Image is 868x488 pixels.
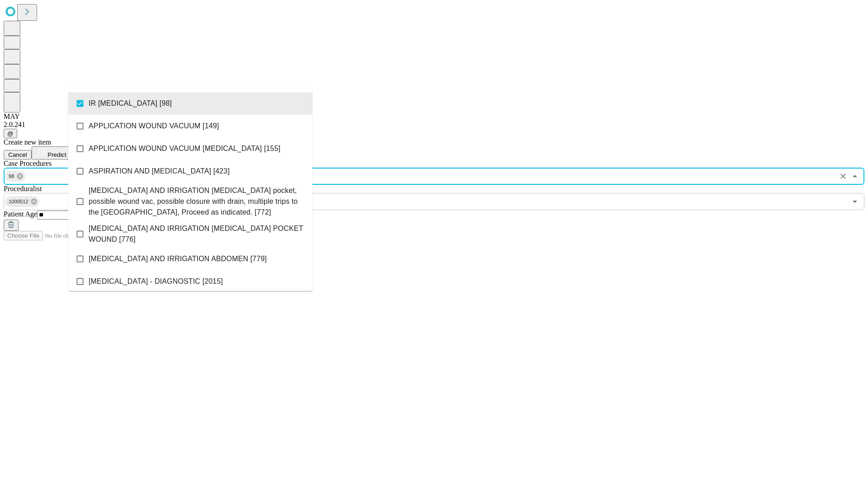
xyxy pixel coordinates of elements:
[5,171,25,182] div: 98
[5,197,32,207] span: 1000512
[89,98,172,109] span: IR [MEDICAL_DATA] [98]
[89,121,219,131] span: APPLICATION WOUND VACUUM [149]
[4,185,42,192] span: Proceduralist
[89,223,305,245] span: [MEDICAL_DATA] AND IRRIGATION [MEDICAL_DATA] POCKET WOUND [776]
[7,130,14,137] span: @
[8,151,27,158] span: Cancel
[4,150,32,160] button: Cancel
[89,253,267,264] span: [MEDICAL_DATA] AND IRRIGATION ABDOMEN [779]
[89,276,223,287] span: [MEDICAL_DATA] - DIAGNOSTIC [2015]
[4,121,864,129] div: 2.0.241
[89,166,230,177] span: ASPIRATION AND [MEDICAL_DATA] [423]
[32,146,73,160] button: Predict
[837,170,849,183] button: Clear
[4,210,37,218] span: Patient Age
[4,160,52,167] span: Scheduled Procedure
[849,170,861,183] button: Close
[89,185,305,218] span: [MEDICAL_DATA] AND IRRIGATION [MEDICAL_DATA] pocket, possible wound vac, possible closure with dr...
[4,113,864,121] div: MAY
[5,196,39,207] div: 1000512
[89,143,280,154] span: APPLICATION WOUND VACUUM [MEDICAL_DATA] [155]
[5,171,18,182] span: 98
[47,151,66,158] span: Predict
[4,129,17,138] button: @
[4,138,51,146] span: Create new item
[849,195,861,208] button: Open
